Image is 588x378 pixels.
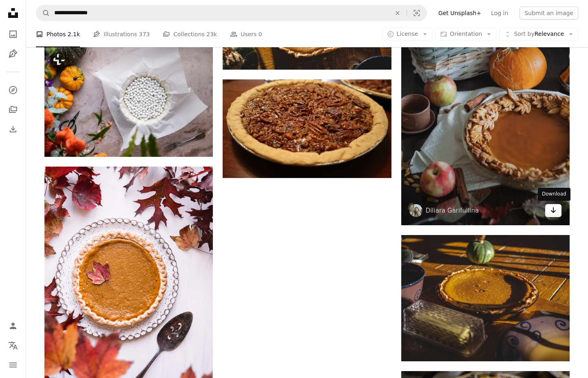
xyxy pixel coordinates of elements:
a: Log in [486,7,513,20]
span: Orientation [450,31,482,37]
a: a pie sitting on top of a white table next to leaves [44,289,213,297]
button: Visual search [407,5,427,21]
span: Relevance [514,30,564,38]
button: Language [5,337,21,354]
a: Get Unsplash+ [433,7,486,20]
a: baked pie [401,95,570,103]
span: License [397,31,418,37]
button: Clear [389,5,407,21]
button: Menu [5,357,21,373]
div: Download [538,188,570,201]
img: A pecan pie sitting on top of a wooden table [223,79,391,178]
button: Sort byRelevance [500,28,578,41]
a: Photos [5,26,21,42]
a: Diliara Garifullina [426,207,479,215]
img: Go to Diliara Garifullina's profile [409,204,422,217]
a: Collections [5,101,21,118]
a: Log in / Sign up [5,318,21,334]
button: Submit an image [519,7,578,20]
a: Illustrations [5,46,21,62]
span: 373 [139,30,150,39]
a: Users 0 [230,21,262,47]
button: License [382,28,433,41]
a: A pecan pie sitting on top of a wooden table [223,125,391,132]
form: Find visuals sitewide [36,5,427,21]
a: Collections 23k [163,21,217,47]
a: Download History [5,121,21,137]
a: Download [545,204,561,217]
img: brown liquid in clear glass bowl [401,235,570,361]
span: 0 [259,30,262,39]
button: Search Unsplash [36,5,50,21]
img: a pie sitting on top of a table next to flowers [44,45,213,157]
span: Sort by [514,31,534,37]
button: Orientation [435,28,496,41]
a: Home — Unsplash [5,5,21,23]
a: a pie sitting on top of a table next to flowers [44,97,213,104]
a: Explore [5,82,21,98]
span: 23k [206,30,217,39]
a: brown liquid in clear glass bowl [401,294,570,302]
a: Illustrations 373 [93,21,150,47]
